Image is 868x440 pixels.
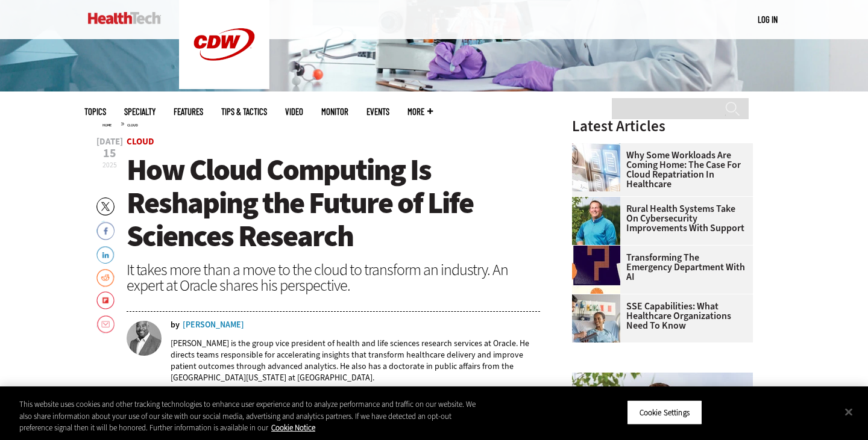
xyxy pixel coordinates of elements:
a: More information about your privacy [271,423,315,433]
div: User menu [758,13,778,26]
a: Log in [758,14,778,25]
a: Features [174,107,203,116]
h3: Latest Articles [572,119,753,134]
p: [PERSON_NAME] is the group vice president of health and life sciences research services at Oracle... [171,338,540,383]
img: Doctor speaking with patient [572,294,620,342]
span: More [407,107,433,116]
a: Transforming the Emergency Department with AI [572,253,746,282]
a: CDW [179,79,269,92]
img: Home [88,12,161,24]
span: 15 [96,147,123,160]
a: SSE Capabilities: What Healthcare Organizations Need to Know [572,302,746,330]
img: Christopher P. Boone [127,321,162,356]
a: Doctor speaking with patient [572,294,626,304]
button: Cookie Settings [627,400,702,425]
div: It takes more than a move to the cloud to transform an industry. An expert at Oracle shares his p... [127,262,540,293]
img: Electronic health records [572,143,620,191]
a: Electronic health records [572,143,626,153]
a: MonITor [321,107,348,116]
a: Rural Health Systems Take On Cybersecurity Improvements with Support [572,204,746,233]
button: Close [835,398,862,425]
span: 2025 [102,160,117,170]
span: Topics [84,107,106,116]
span: Specialty [124,107,156,116]
a: Events [366,107,389,116]
a: Video [285,107,303,116]
a: Why Some Workloads Are Coming Home: The Case for Cloud Repatriation in Healthcare [572,150,746,189]
img: illustration of question mark [572,246,620,294]
img: Jim Roeder [572,197,620,245]
span: by [171,321,180,329]
div: This website uses cookies and other tracking technologies to enhance user experience and to analy... [19,398,477,434]
a: Cloud [127,135,154,147]
a: Jim Roeder [572,197,626,206]
a: Tips & Tactics [221,107,267,116]
span: [DATE] [96,137,123,146]
span: How Cloud Computing Is Reshaping the Future of Life Sciences Research [127,150,473,256]
a: illustration of question mark [572,246,626,255]
a: [PERSON_NAME] [183,321,244,329]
